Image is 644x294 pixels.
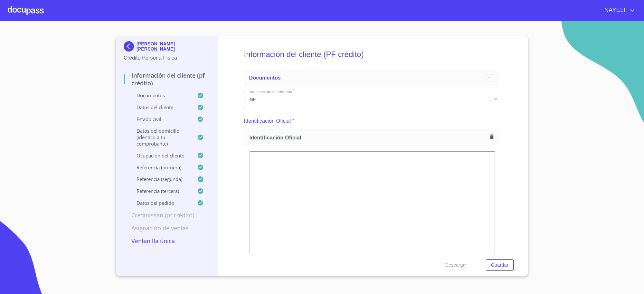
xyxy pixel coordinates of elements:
[244,41,499,68] h5: Información del cliente (PF crédito)
[250,134,488,141] span: Identificación Oficial
[249,75,281,81] span: Documentos
[124,224,210,232] p: Asignación de Ventas
[124,71,210,87] p: Información del cliente (PF crédito)
[124,237,210,245] p: Ventanilla única
[124,54,210,62] p: Crédito Persona Física
[124,128,197,147] p: Datos del domicilio (idéntico a tu comprobante)
[124,92,197,99] p: Documentos
[491,261,508,269] span: Guardar
[124,41,210,54] div: [PERSON_NAME] [PERSON_NAME]
[124,41,137,52] img: Docupass spot blue
[137,41,210,52] p: [PERSON_NAME] [PERSON_NAME]
[600,5,629,15] span: NAYELI
[244,91,499,108] div: INE
[244,70,499,86] div: Documentos
[124,152,197,159] p: Ocupación del Cliente
[445,261,467,269] span: Descargar
[124,104,197,110] p: Datos del cliente
[486,259,514,271] button: Guardar
[124,200,197,206] p: Datos del pedido
[443,259,470,271] button: Descargar
[600,5,636,15] button: account of current user
[124,116,197,122] p: Estado Civil
[124,188,197,194] p: Referencia (tercera)
[124,164,197,171] p: Referencia (primera)
[124,211,210,219] p: Credinissan (PF crédito)
[244,117,291,125] p: Identificación Oficial
[124,176,197,182] p: Referencia (segunda)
